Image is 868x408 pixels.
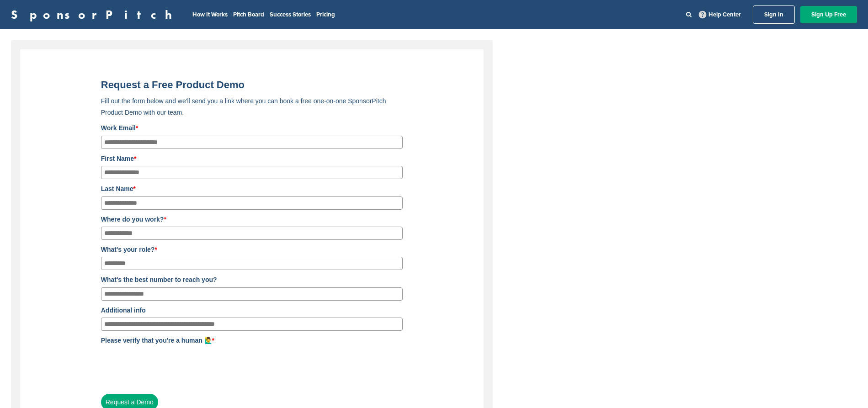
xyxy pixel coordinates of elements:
[101,154,403,164] label: First Name
[101,348,240,384] iframe: reCAPTCHA
[800,6,857,23] a: Sign Up Free
[316,11,335,18] a: Pricing
[101,305,403,315] label: Additional info
[270,11,311,18] a: Success Stories
[101,214,403,224] label: Where do you work?
[753,5,795,24] a: Sign In
[11,9,178,21] a: SponsorPitch
[192,11,228,18] a: How It Works
[697,9,743,20] a: Help Center
[233,11,264,18] a: Pitch Board
[101,95,403,118] p: Fill out the form below and we'll send you a link where you can book a free one-on-one SponsorPit...
[101,275,403,285] label: What's the best number to reach you?
[101,123,403,133] label: Work Email
[101,244,403,254] label: What's your role?
[101,79,403,91] title: Request a Free Product Demo
[101,335,403,345] label: Please verify that you're a human 🙋‍♂️
[101,184,403,194] label: Last Name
